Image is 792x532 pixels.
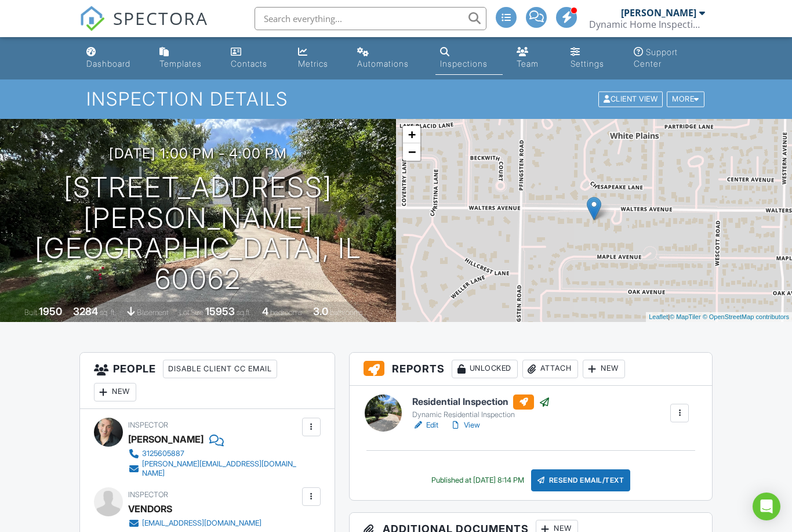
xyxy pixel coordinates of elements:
[79,6,105,31] img: The Best Home Inspection Software - Spectora
[159,59,202,68] div: Templates
[24,308,37,317] span: Built
[583,360,625,378] div: New
[179,308,204,317] span: Lot Size
[128,490,168,499] span: Inspector
[113,6,208,30] span: SPECTORA
[237,308,251,317] span: sq.ft.
[621,7,696,19] div: [PERSON_NAME]
[412,410,550,419] div: Dynamic Residential Inspection
[403,126,420,143] a: Zoom in
[566,42,620,75] a: Settings
[79,16,208,40] a: SPECTORA
[86,59,130,68] div: Dashboard
[82,42,146,75] a: Dashboard
[255,7,486,30] input: Search everything...
[412,395,550,420] a: Residential Inspection Dynamic Residential Inspection
[353,42,426,75] a: Automations (Advanced)
[670,313,701,320] a: © MapTiler
[646,312,792,322] div: |
[128,448,299,459] a: 3125605887
[142,459,299,478] div: [PERSON_NAME][EMAIL_ADDRESS][DOMAIN_NAME]
[517,59,539,68] div: Team
[128,421,168,429] span: Inspector
[357,59,409,68] div: Automations
[522,360,578,378] div: Attach
[137,308,168,317] span: basement
[452,360,518,378] div: Unlocked
[155,42,217,75] a: Templates
[313,305,328,317] div: 3.0
[350,353,712,386] h3: Reports
[531,469,631,491] div: Resend Email/Text
[80,353,335,409] h3: People
[571,59,604,68] div: Settings
[86,89,705,109] h1: Inspection Details
[94,383,136,401] div: New
[270,308,302,317] span: bedrooms
[667,92,704,107] div: More
[128,430,204,448] div: [PERSON_NAME]
[512,42,557,75] a: Team
[226,42,284,75] a: Contacts
[163,360,277,378] div: Disable Client CC Email
[431,476,524,485] div: Published at [DATE] 8:14 PM
[435,42,503,75] a: Inspections
[142,519,261,528] div: [EMAIL_ADDRESS][DOMAIN_NAME]
[753,493,780,520] div: Open Intercom Messenger
[412,419,438,431] a: Edit
[142,449,184,458] div: 3125605887
[703,313,789,320] a: © OpenStreetMap contributors
[262,305,268,317] div: 4
[231,59,267,68] div: Contacts
[109,146,287,161] h3: [DATE] 1:00 pm - 4:00 pm
[403,143,420,161] a: Zoom out
[293,42,344,75] a: Metrics
[128,517,261,529] a: [EMAIL_ADDRESS][DOMAIN_NAME]
[128,500,172,517] div: VENDORS
[128,459,299,478] a: [PERSON_NAME][EMAIL_ADDRESS][DOMAIN_NAME]
[100,308,116,317] span: sq. ft.
[634,47,678,68] div: Support Center
[597,94,666,103] a: Client View
[73,305,98,317] div: 3284
[39,305,62,317] div: 1950
[330,308,363,317] span: bathrooms
[298,59,328,68] div: Metrics
[450,419,480,431] a: View
[598,92,663,107] div: Client View
[589,19,705,30] div: Dynamic Home Inspection Services, LLC
[412,395,550,410] h6: Residential Inspection
[205,305,235,317] div: 15953
[19,172,377,295] h1: [STREET_ADDRESS][PERSON_NAME] [GEOGRAPHIC_DATA], IL 60062
[649,313,668,320] a: Leaflet
[440,59,488,68] div: Inspections
[629,42,710,75] a: Support Center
